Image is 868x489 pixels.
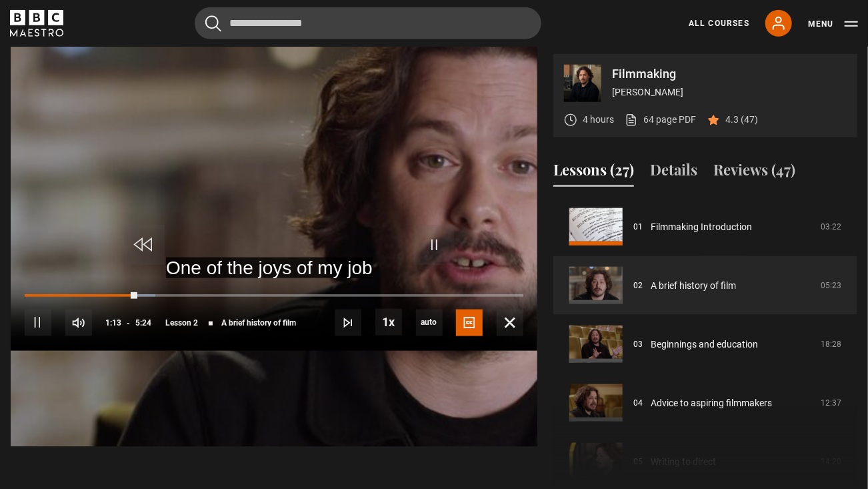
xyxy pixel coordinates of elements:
[11,54,537,350] video-js: Video Player
[135,311,151,335] span: 5:24
[651,220,752,234] a: Filmmaking Introduction
[335,310,361,336] button: Next Lesson
[651,338,758,352] a: Beginnings and education
[25,310,51,336] button: Pause
[651,279,736,293] a: A brief history of film
[205,15,221,32] button: Submit the search query
[195,7,541,39] input: Search
[808,17,858,31] button: Toggle navigation
[650,159,697,187] button: Details
[25,294,523,297] div: Progress Bar
[221,319,296,327] span: A brief history of film
[553,159,634,187] button: Lessons (27)
[612,85,847,99] p: [PERSON_NAME]
[65,310,92,336] button: Mute
[583,113,614,127] p: 4 hours
[456,310,483,336] button: Subtitles
[165,319,198,327] span: Lesson 2
[612,68,847,80] p: Filmmaking
[713,159,795,187] button: Reviews (47)
[725,113,758,127] p: 4.3 (47)
[689,17,749,29] a: All Courses
[416,310,443,336] div: Current quality: 1080p
[375,309,402,336] button: Playback Rate
[10,10,63,37] svg: BBC Maestro
[416,310,443,336] span: auto
[105,311,121,335] span: 1:13
[625,113,696,127] a: 64 page PDF
[127,318,130,328] span: -
[651,396,772,410] a: Advice to aspiring filmmakers
[497,310,523,336] button: Fullscreen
